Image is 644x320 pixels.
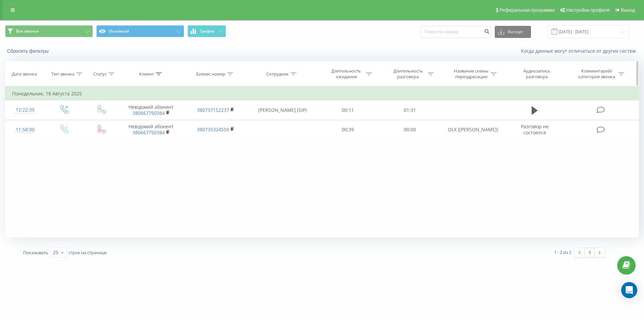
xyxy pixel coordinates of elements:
[196,71,225,77] div: Бизнес номер
[521,48,639,54] a: Когда данные могут отличаться от других систем
[521,123,549,136] span: Разговор не состоялся
[12,103,38,117] div: 12:22:35
[119,120,183,139] td: Невідомий абонент
[554,249,571,256] div: 1 - 2 из 2
[12,123,38,136] div: 11:58:00
[317,120,379,139] td: 00:39
[566,7,610,13] span: Настройки профиля
[5,25,93,37] button: Все звонки
[317,100,379,120] td: 00:11
[248,100,317,120] td: [PERSON_NAME] (SIP)
[16,29,39,34] span: Все звонки
[499,7,554,13] span: Реферальная программа
[453,68,489,80] div: Название схемы переадресации
[441,120,505,139] td: OLX ([PERSON_NAME])
[390,68,426,80] div: Длительность разговора
[621,7,635,13] span: Выход
[621,282,637,298] div: Open Intercom Messenger
[328,68,364,80] div: Длительность ожидания
[53,249,58,256] div: 25
[197,107,229,113] a: 380737152237
[495,26,531,38] button: Экспорт
[420,26,491,38] input: Поиск по номеру
[197,126,229,133] a: 380735324559
[5,48,52,54] button: Сбросить фильтры
[577,68,616,80] div: Комментарий/категория звонка
[93,71,107,77] div: Статус
[119,100,183,120] td: Невідомий абонент
[12,71,37,77] div: Дата звонка
[515,68,559,80] div: Аудиозапись разговора
[200,29,215,34] span: График
[379,100,440,120] td: 01:31
[139,71,154,77] div: Клиент
[132,110,165,116] a: 380667750384
[51,71,74,77] div: Тип звонка
[23,249,48,256] span: Показывать
[96,25,184,37] button: Основной
[585,248,595,257] a: 1
[132,129,165,136] a: 380667750384
[379,120,440,139] td: 00:00
[187,25,226,37] button: График
[266,71,289,77] div: Сотрудник
[5,87,639,100] td: Понедельник, 18 Августа 2025
[68,249,107,256] span: строк на странице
